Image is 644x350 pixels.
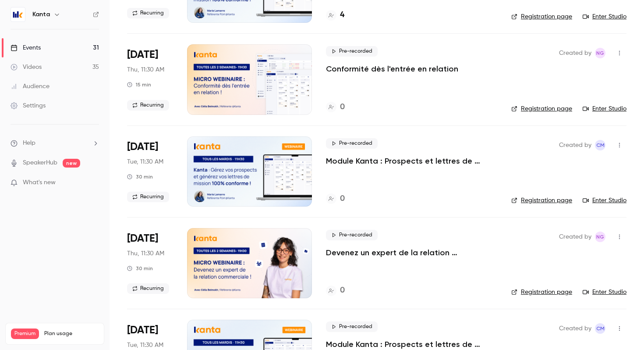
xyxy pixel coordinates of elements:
span: Nicolas Guitard [595,232,605,242]
div: 30 min [127,265,153,272]
span: Created by [559,48,591,58]
span: new [63,159,80,168]
span: CM [596,323,605,334]
div: Videos [11,63,42,71]
span: Charlotte MARTEL [595,140,605,150]
a: Registration page [511,12,572,21]
span: Charlotte MARTEL [595,323,605,334]
h4: 0 [340,193,345,205]
a: 0 [326,101,345,113]
a: Enter Studio [583,288,626,296]
a: Enter Studio [583,12,626,21]
div: Oct 2 Thu, 11:30 AM (Europe/Paris) [127,44,173,114]
div: Events [11,43,41,52]
span: Recurring [127,283,169,294]
a: Conformité dès l'entrée en relation [326,64,458,74]
span: [DATE] [127,140,158,154]
div: 30 min [127,173,153,180]
h4: 0 [340,101,345,113]
span: CM [596,140,605,150]
a: Enter Studio [583,104,626,113]
a: 4 [326,9,344,21]
a: Devenez un expert de la relation commerciale ! [326,247,497,258]
span: Recurring [127,100,169,111]
span: Nicolas Guitard [595,48,605,58]
h6: Kanta [32,10,50,19]
a: Module Kanta : Prospects et lettres de mission [326,156,497,166]
span: Tue, 11:30 AM [127,157,163,166]
span: NG [596,48,604,58]
span: Pre-recorded [326,46,378,57]
span: [DATE] [127,323,158,337]
span: Created by [559,323,591,334]
a: 0 [326,285,345,296]
span: NG [596,232,604,242]
a: Enter Studio [583,196,626,205]
span: Tue, 11:30 AM [127,341,163,350]
li: help-dropdown-opener [11,139,99,148]
span: [DATE] [127,232,158,246]
h4: 0 [340,285,345,296]
span: Recurring [127,8,169,18]
span: Premium [11,329,39,339]
span: [DATE] [127,48,158,62]
a: Registration page [511,288,572,296]
h4: 4 [340,9,344,21]
div: Settings [11,101,46,110]
a: Registration page [511,196,572,205]
span: Plan usage [44,330,99,337]
span: Created by [559,140,591,150]
span: Help [23,139,35,148]
span: Pre-recorded [326,138,378,149]
span: Recurring [127,192,169,202]
a: SpeakerHub [23,158,57,168]
img: Kanta [11,7,25,21]
span: Pre-recorded [326,230,378,240]
span: Pre-recorded [326,321,378,332]
span: Thu, 11:30 AM [127,249,164,258]
a: Module Kanta : Prospects et lettres de mission [326,339,497,350]
a: 0 [326,193,345,205]
div: Audience [11,82,50,91]
div: 15 min [127,81,151,88]
span: Created by [559,232,591,242]
span: What's new [23,178,56,187]
div: Oct 7 Tue, 11:30 AM (Europe/Paris) [127,136,173,207]
span: Thu, 11:30 AM [127,65,164,74]
a: Registration page [511,104,572,113]
div: Oct 9 Thu, 11:30 AM (Europe/Paris) [127,228,173,298]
